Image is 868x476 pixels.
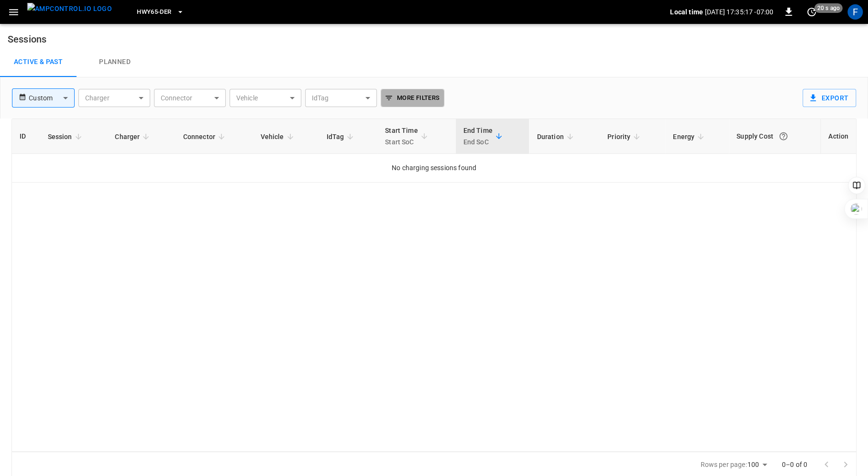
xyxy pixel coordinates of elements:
[463,125,493,148] div: End Time
[782,460,807,469] p: 0–0 of 0
[385,136,418,148] p: Start SoC
[463,136,493,148] p: End SoC
[802,89,856,107] button: Export
[260,131,296,142] span: Vehicle
[385,125,418,148] div: Start Time
[537,131,576,142] span: Duration
[12,119,40,154] th: ID
[820,119,856,154] th: Action
[115,131,152,142] span: Charger
[12,154,856,183] td: No charging sessions found
[847,4,863,20] div: profile-icon
[775,128,792,145] button: The cost of your charging session based on your supply rates
[385,125,430,148] span: Start TimeStart SoC
[463,125,505,148] span: End TimeEnd SoC
[673,131,707,142] span: Energy
[804,4,819,20] button: set refresh interval
[137,7,171,18] span: HWY65-DER
[27,3,112,15] img: ampcontrol.io logo
[183,131,228,142] span: Connector
[29,89,74,107] div: Custom
[736,128,813,145] div: Supply Cost
[705,7,773,17] p: [DATE] 17:35:17 -07:00
[133,3,187,22] button: HWY65-DER
[814,3,843,13] span: 20 s ago
[77,47,153,77] a: Planned
[747,458,770,472] div: 100
[700,460,747,469] p: Rows per page:
[381,89,444,107] button: More Filters
[670,7,703,17] p: Local time
[327,131,357,142] span: IdTag
[48,131,85,142] span: Session
[607,131,643,142] span: Priority
[11,119,857,452] div: sessions table
[12,119,856,183] table: sessions table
